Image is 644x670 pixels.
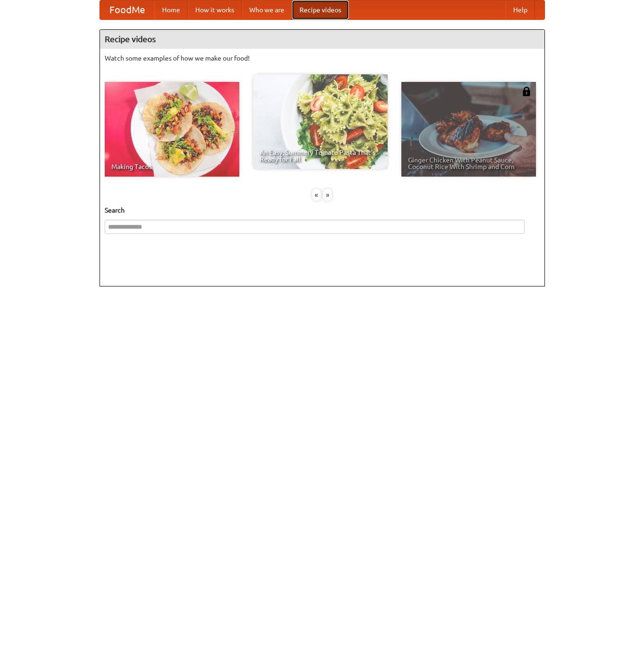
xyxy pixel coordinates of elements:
a: Who we are [242,0,292,19]
h4: Recipe videos [100,30,544,49]
a: Making Tacos [105,82,239,177]
span: An Easy, Summery Tomato Pasta That's Ready for Fall [260,149,381,162]
a: Home [154,0,188,19]
a: Recipe videos [292,0,349,19]
h5: Search [105,205,540,215]
p: Watch some examples of how we make our food! [105,54,540,63]
a: How it works [188,0,242,19]
div: « [312,189,321,201]
span: Making Tacos [111,163,233,170]
a: An Easy, Summery Tomato Pasta That's Ready for Fall [253,74,388,169]
a: FoodMe [100,0,154,19]
img: 483408.png [522,87,531,96]
a: Help [506,0,535,19]
div: » [323,189,332,201]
